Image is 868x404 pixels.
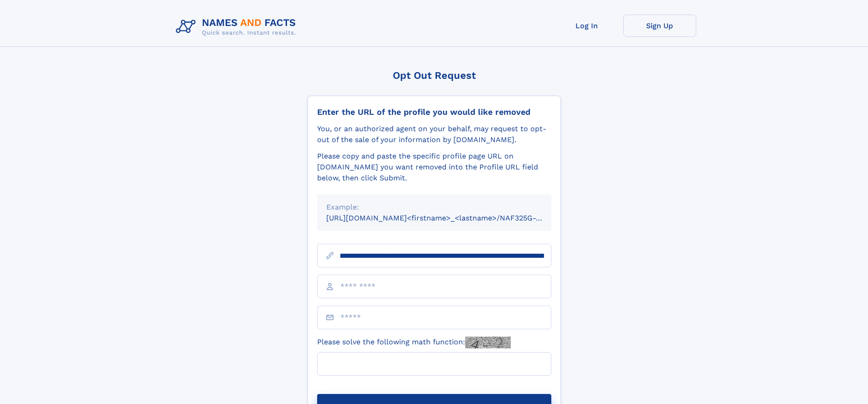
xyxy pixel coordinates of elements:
[172,15,303,39] img: Logo Names and Facts
[317,123,551,145] div: You, or an authorized agent on your behalf, may request to opt-out of the sale of your informatio...
[326,202,542,213] div: Example:
[317,107,551,117] div: Enter the URL of the profile you would like removed
[550,15,623,37] a: Log In
[623,15,696,37] a: Sign Up
[317,151,551,184] div: Please copy and paste the specific profile page URL on [DOMAIN_NAME] you want removed into the Pr...
[317,337,511,348] label: Please solve the following math function:
[326,214,569,222] small: [URL][DOMAIN_NAME]<firstname>_<lastname>/NAF325G-xxxxxxxx
[308,70,561,81] div: Opt Out Request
